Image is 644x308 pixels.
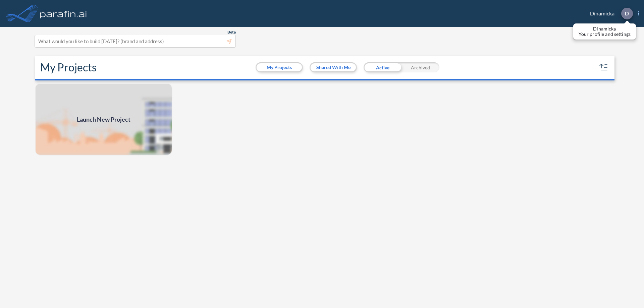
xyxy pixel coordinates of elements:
[625,10,629,16] p: D
[257,63,302,71] button: My Projects
[311,63,356,71] button: Shared With Me
[227,29,236,35] span: Beta
[77,115,130,124] span: Launch New Project
[35,83,172,156] img: add
[39,7,88,20] img: logo
[579,32,631,37] p: Your profile and settings
[401,62,439,72] div: Archived
[35,83,172,156] a: Launch New Project
[364,62,401,72] div: Active
[580,8,639,19] div: Dinamicka
[579,26,631,32] p: Dinamicka
[598,62,609,73] button: sort
[40,61,97,74] h2: My Projects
